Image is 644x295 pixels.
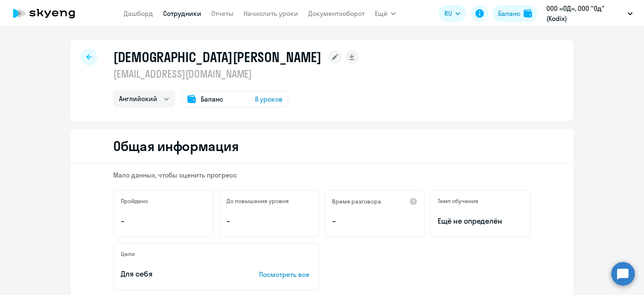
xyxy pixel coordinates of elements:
p: – [121,216,206,227]
span: Ещё [375,8,387,18]
a: Документооборот [308,9,365,18]
p: [EMAIL_ADDRESS][DOMAIN_NAME] [113,67,358,81]
a: Начислить уроки [244,9,298,18]
span: RU [444,8,452,18]
img: balance [524,9,532,18]
h5: Пройдено [121,197,148,205]
a: Сотрудники [163,9,201,18]
h5: Темп обучения [438,197,478,205]
button: Ещё [375,5,396,22]
button: ООО «ОД», ООО "Од" (Kodix) [542,3,637,23]
h2: Общая информация [113,138,239,154]
span: Баланс [201,94,223,104]
span: Ещё не определён [438,216,523,227]
h1: [DEMOGRAPHIC_DATA][PERSON_NAME] [113,49,322,65]
h5: До повышения уровня [226,197,289,205]
p: Мало данных, чтобы оценить прогресс [113,170,531,180]
p: Для себя [121,269,233,279]
a: Дашборд [124,9,153,18]
h5: Цели [121,250,135,258]
span: 8 уроков [255,94,283,104]
button: RU [439,5,466,22]
p: – [226,216,312,227]
p: – [332,216,418,227]
button: Балансbalance [493,5,537,22]
p: ООО «ОД», ООО "Од" (Kodix) [546,3,624,23]
h5: Время разговора [332,198,381,205]
p: Посмотреть все [259,269,312,279]
a: Отчеты [211,9,234,18]
div: Баланс [498,8,520,18]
